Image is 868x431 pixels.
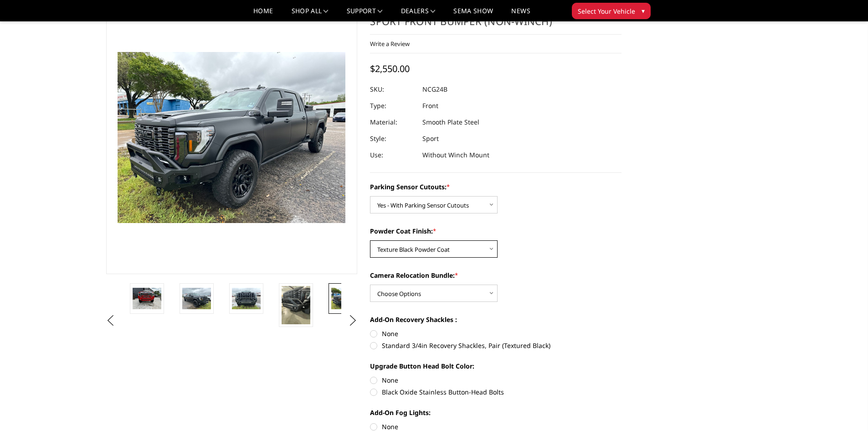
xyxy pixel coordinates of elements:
[422,81,447,98] dd: NCG24B
[370,270,621,280] label: Camera Relocation Bundle:
[572,3,651,19] button: Select Your Vehicle
[370,40,410,48] a: Write a Review
[370,375,621,385] label: None
[370,81,416,98] dt: SKU:
[370,130,416,147] dt: Style:
[422,114,479,130] dd: Smooth Plate Steel
[578,6,635,16] span: Select Your Vehicle
[370,341,621,350] label: Standard 3/4in Recovery Shackles, Pair (Textured Black)
[370,315,621,324] label: Add-On Recovery Shackles :
[331,288,360,309] img: 2024-2025 GMC 2500-3500 - Freedom Series - Sport Front Bumper (non-winch)
[370,329,621,338] label: None
[370,182,621,192] label: Parking Sensor Cutouts:
[370,226,621,236] label: Powder Coat Finish:
[370,361,621,371] label: Upgrade Button Head Bolt Color:
[642,6,645,16] span: ▾
[370,387,621,397] label: Black Oxide Stainless Button-Head Bolts
[182,288,211,309] img: 2024-2025 GMC 2500-3500 - Freedom Series - Sport Front Bumper (non-winch)
[422,98,438,114] dd: Front
[232,288,261,309] img: 2024-2025 GMC 2500-3500 - Freedom Series - Sport Front Bumper (non-winch)
[253,8,273,21] a: Home
[822,387,868,431] iframe: Chat Widget
[422,130,439,147] dd: Sport
[370,408,621,417] label: Add-On Fog Lights:
[346,314,360,327] button: Next
[422,147,489,163] dd: Without Winch Mount
[370,62,410,75] span: $2,550.00
[401,8,436,21] a: Dealers
[133,288,161,309] img: 2024-2025 GMC 2500-3500 - Freedom Series - Sport Front Bumper (non-winch)
[370,114,416,130] dt: Material:
[370,98,416,114] dt: Type:
[453,8,493,21] a: SEMA Show
[292,8,329,21] a: shop all
[282,286,310,324] img: 2024-2025 GMC 2500-3500 - Freedom Series - Sport Front Bumper (non-winch)
[511,8,530,21] a: News
[347,8,383,21] a: Support
[370,147,416,163] dt: Use:
[106,0,358,274] a: 2024-2025 GMC 2500-3500 - Freedom Series - Sport Front Bumper (non-winch)
[104,314,118,327] button: Previous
